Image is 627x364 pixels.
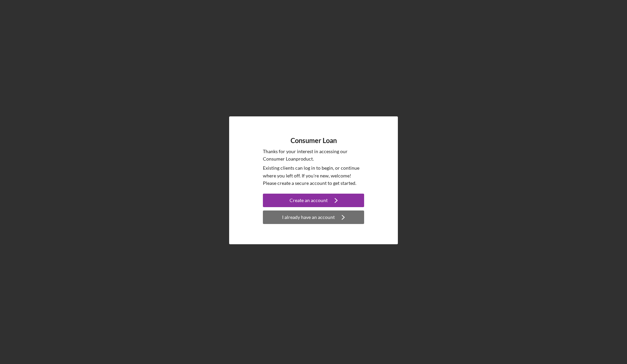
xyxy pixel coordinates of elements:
[263,164,364,187] p: Existing clients can log in to begin, or continue where you left off. If you're new, welcome! Ple...
[290,194,328,207] div: Create an account
[291,137,337,144] h4: Consumer Loan
[263,194,364,207] button: Create an account
[282,211,335,224] div: I already have an account
[263,148,364,163] p: Thanks for your interest in accessing our Consumer Loan product.
[263,194,364,209] a: Create an account
[263,211,364,224] button: I already have an account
